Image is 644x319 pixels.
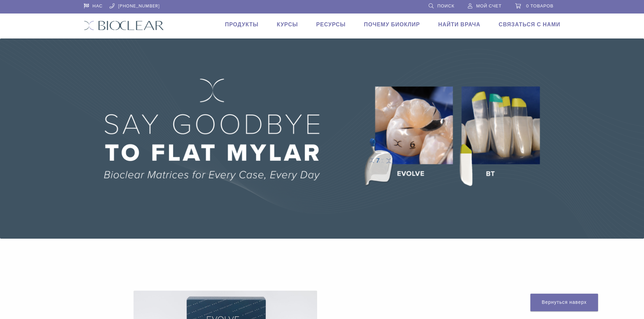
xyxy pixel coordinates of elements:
[84,21,164,30] img: Биоклир
[277,21,298,28] a: Курсы
[316,21,345,28] a: Ресурсы
[225,21,258,28] a: Продукты
[364,21,420,28] a: Почему Биоклир
[542,299,587,305] font: Вернуться наверх
[476,3,502,9] font: Мой счет
[93,3,103,9] font: НАС
[530,294,598,311] a: Вернуться наверх
[438,21,480,28] a: Найти врача
[526,3,554,9] font: 0 товаров
[437,3,455,9] font: Поиск
[499,21,560,28] a: Связаться с нами
[118,3,160,9] font: [PHONE_NUMBER]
